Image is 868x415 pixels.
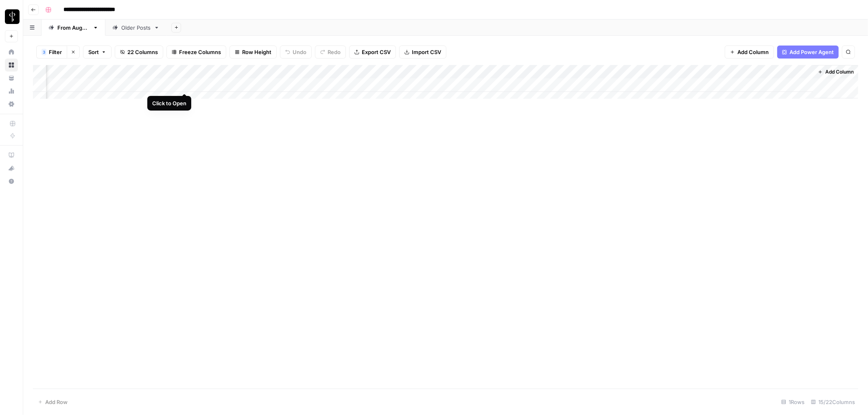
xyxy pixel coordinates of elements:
[105,20,166,36] a: Older Posts
[43,49,45,55] span: 3
[412,48,441,56] span: Import CSV
[777,46,839,59] button: Add Power Agent
[5,9,20,24] img: LP Production Workloads Logo
[293,48,306,56] span: Undo
[152,99,186,107] div: Click to Open
[5,162,18,175] button: What's new?
[83,46,112,59] button: Sort
[230,46,277,59] button: Row Height
[778,395,808,408] div: 1 Rows
[45,398,68,406] span: Add Row
[5,59,18,72] a: Browse
[121,24,151,32] div: Older Posts
[815,67,857,77] button: Add Column
[36,46,67,59] button: 3Filter
[49,48,62,56] span: Filter
[5,85,18,98] a: Usage
[349,46,396,59] button: Export CSV
[127,48,158,56] span: 22 Columns
[88,48,99,56] span: Sort
[5,149,18,162] a: AirOps Academy
[179,48,221,56] span: Freeze Columns
[5,46,18,59] a: Home
[5,98,18,111] a: Settings
[5,7,18,27] button: Workspace: LP Production Workloads
[825,68,854,76] span: Add Column
[328,48,341,56] span: Redo
[5,72,18,85] a: Your Data
[33,395,72,408] button: Add Row
[737,48,769,56] span: Add Column
[115,46,163,59] button: 22 Columns
[166,46,226,59] button: Freeze Columns
[42,20,105,36] a: From [DATE]
[42,49,46,55] div: 3
[789,48,834,56] span: Add Power Agent
[57,24,90,32] div: From [DATE]
[315,46,346,59] button: Redo
[362,48,391,56] span: Export CSV
[808,395,858,408] div: 15/22 Columns
[280,46,312,59] button: Undo
[725,46,774,59] button: Add Column
[242,48,271,56] span: Row Height
[5,175,18,188] button: Help + Support
[399,46,446,59] button: Import CSV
